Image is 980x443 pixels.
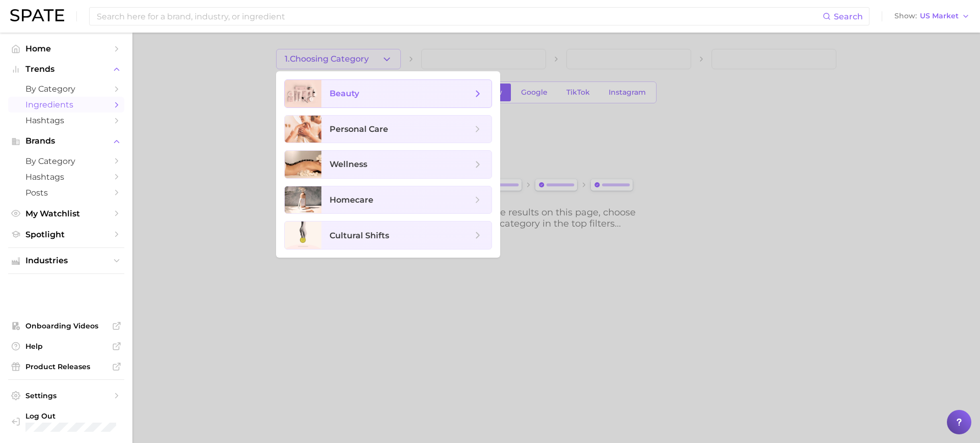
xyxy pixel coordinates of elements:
span: personal care [330,124,388,134]
span: Log Out [25,411,140,421]
span: Search [834,12,863,21]
span: Home [25,44,107,53]
span: Onboarding Videos [25,321,107,330]
span: wellness [330,159,367,169]
a: Home [8,41,124,57]
ul: 1.Choosing Category [276,71,500,258]
a: Help [8,339,124,354]
span: Product Releases [25,362,107,371]
span: by Category [25,156,107,166]
button: Brands [8,133,124,149]
span: Help [25,342,107,351]
span: Show [894,13,917,19]
button: Industries [8,253,124,268]
span: Posts [25,188,107,198]
a: Hashtags [8,169,124,185]
a: Log out. Currently logged in with e-mail jenine.guerriero@givaudan.com. [8,408,124,435]
span: Spotlight [25,230,107,239]
span: Ingredients [25,100,107,109]
span: Brands [25,136,107,146]
span: Hashtags [25,172,107,182]
img: SPATE [10,9,64,21]
a: Settings [8,388,124,403]
span: Hashtags [25,116,107,125]
button: Trends [8,62,124,77]
input: Search here for a brand, industry, or ingredient [96,8,823,25]
a: Ingredients [8,97,124,113]
a: Hashtags [8,113,124,128]
a: My Watchlist [8,206,124,222]
span: beauty [330,89,359,98]
span: US Market [920,13,959,19]
a: Onboarding Videos [8,318,124,334]
button: ShowUS Market [892,10,972,23]
span: by Category [25,84,107,94]
span: Industries [25,256,107,265]
span: Settings [25,391,107,400]
span: Trends [25,65,107,74]
a: by Category [8,81,124,97]
a: Posts [8,185,124,201]
span: homecare [330,195,373,205]
a: Spotlight [8,227,124,242]
span: My Watchlist [25,209,107,218]
a: Product Releases [8,359,124,374]
a: by Category [8,153,124,169]
span: cultural shifts [330,231,389,240]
